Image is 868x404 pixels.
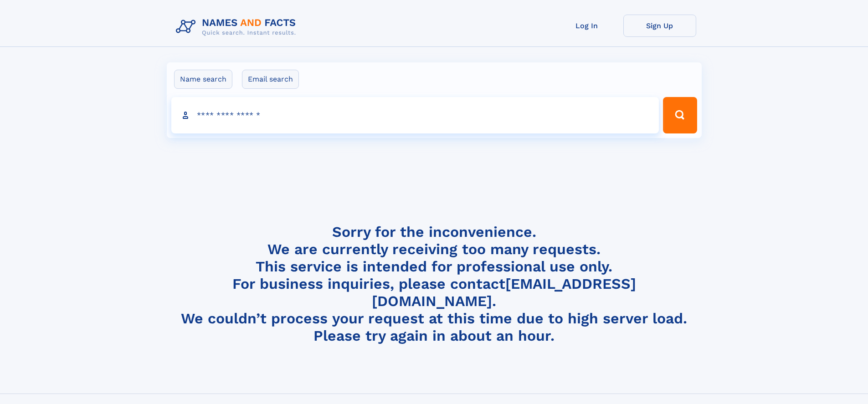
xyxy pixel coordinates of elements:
[242,70,299,89] label: Email search
[172,223,696,345] h4: Sorry for the inconvenience. We are currently receiving too many requests. This service is intend...
[174,70,232,89] label: Name search
[550,15,623,37] a: Log In
[663,97,697,133] button: Search Button
[372,275,636,310] a: [EMAIL_ADDRESS][DOMAIN_NAME]
[623,15,696,37] a: Sign Up
[172,15,303,39] img: Logo Names and Facts
[171,97,659,133] input: search input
